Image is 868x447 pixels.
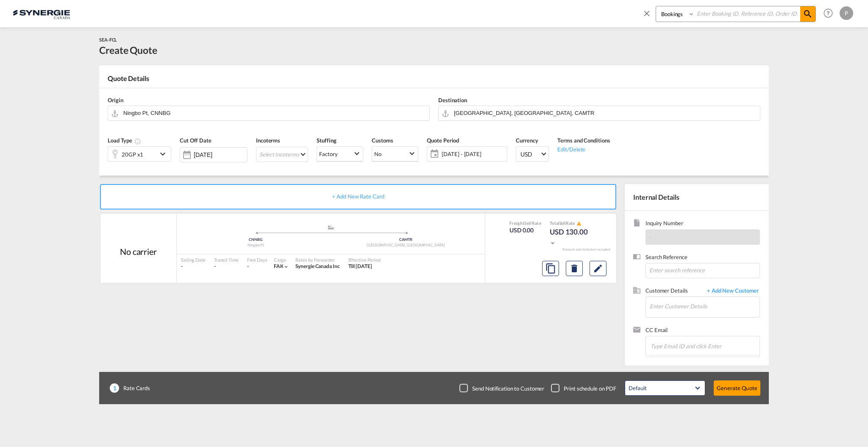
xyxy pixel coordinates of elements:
[642,6,656,26] span: icon-close
[559,221,566,226] span: Sell
[110,383,119,393] span: 1
[108,137,141,144] span: Load Type
[472,385,544,392] div: Send Notification to Customer
[542,261,559,276] button: Copy
[551,384,616,392] md-checkbox: Checkbox No Ink
[550,220,592,227] div: Total Rate
[840,6,853,20] div: P
[274,263,284,269] span: FAK
[703,287,760,296] span: + Add New Customer
[295,263,339,270] div: Synergie Canada Inc
[108,146,171,162] div: 20GP x1icon-chevron-down
[566,261,583,276] button: Delete
[180,137,211,144] span: Cut Off Date
[317,137,336,144] span: Stuffing
[803,9,813,19] md-icon: icon-magnify
[649,234,651,240] span: -
[214,263,239,270] div: -
[119,384,150,392] span: Rate Cards
[625,184,769,210] div: Internal Details
[821,6,840,21] div: Help
[372,137,393,144] span: Customs
[108,97,123,103] span: Origin
[642,8,651,18] md-icon: icon-close
[194,151,247,158] input: Select
[649,336,759,355] md-chips-wrap: Chips container. Enter the text area, then type text, and press enter to add a chip.
[645,219,760,229] span: Inquiry Number
[122,148,143,160] div: 20GP x1
[651,337,735,355] input: Chips input.
[440,148,507,160] span: [DATE] - [DATE]
[438,106,760,121] md-input-container: Montreal, QC, CAMTR
[714,380,760,396] button: Generate Quote
[509,220,541,226] div: Freight Rate
[645,263,760,278] input: Enter search reference
[274,257,289,263] div: Cargo
[181,237,331,243] div: CNNBG
[99,43,157,57] div: Create Quote
[520,150,540,159] span: USD
[427,149,437,159] md-icon: icon-calendar
[123,106,425,120] input: Search by Door/Port
[821,6,835,20] span: Help
[158,149,170,159] md-icon: icon-chevron-down
[214,257,239,263] div: Transit Time
[348,257,381,263] div: Effective Period
[556,247,616,252] div: Remark and Inclusion included
[181,263,206,270] div: -
[629,385,646,391] div: Default
[645,326,760,336] span: CC Email
[348,263,372,269] span: Till [DATE]
[438,97,467,103] span: Destination
[374,151,381,157] div: No
[295,257,339,263] div: Rates by Forwarder
[442,150,505,158] span: [DATE] - [DATE]
[283,264,289,270] md-icon: icon-chevron-down
[331,243,481,248] div: [GEOGRAPHIC_DATA], [GEOGRAPHIC_DATA]
[319,151,337,157] div: Factory
[317,146,363,162] md-select: Select Stuffing: Factory
[576,221,581,226] md-icon: icon-alert
[134,138,141,145] md-icon: icon-information-outline
[99,37,117,42] span: SEA-FCL
[516,146,549,162] md-select: Select Currency: $ USDUnited States Dollar
[99,74,769,87] div: Quote Details
[181,257,206,263] div: Sailing Date
[181,243,331,248] div: Ningbo Pt
[800,6,815,22] span: icon-magnify
[454,106,756,120] input: Search by Door/Port
[695,6,800,21] input: Enter Booking ID, Reference ID, Order ID
[100,184,616,210] div: + Add New Rate Card
[550,227,592,247] div: USD 130.00
[550,240,556,246] md-icon: icon-chevron-down
[516,137,538,144] span: Currency
[645,287,703,296] span: Customer Details
[256,147,308,162] md-select: Select Incoterms
[557,145,610,153] div: Edit/Delete
[326,225,336,229] md-icon: assets/icons/custom/ship-fill.svg
[650,297,759,316] input: Enter Customer Details
[524,221,531,226] span: Sell
[295,263,339,269] span: Synergie Canada Inc
[108,106,430,121] md-input-container: Ningbo Pt, CNNBG
[590,261,606,276] button: Edit
[331,237,481,243] div: CAMTR
[348,263,372,270] div: Till 08 Nov 2025
[509,226,541,235] div: USD 0.00
[459,384,544,392] md-checkbox: Checkbox No Ink
[545,263,556,274] md-icon: assets/icons/custom/copyQuote.svg
[247,257,267,263] div: Free Days
[332,193,384,200] span: + Add New Rate Card
[557,137,610,144] span: Terms and Conditions
[645,253,760,263] span: Search Reference
[13,4,70,23] img: 1f56c880d42311ef80fc7dca854c8e59.png
[564,385,616,392] div: Print schedule on PDF
[576,221,581,227] button: icon-alert
[427,137,459,144] span: Quote Period
[120,246,157,257] div: No carrier
[247,263,249,270] div: -
[256,137,280,144] span: Incoterms
[372,146,418,162] md-select: Select Customs: No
